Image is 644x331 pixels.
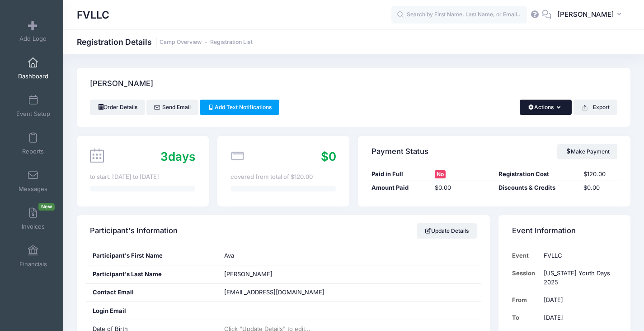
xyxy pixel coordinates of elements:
button: [PERSON_NAME] [551,5,630,25]
td: [DATE] [539,309,617,326]
button: Export [573,100,617,115]
a: Event Setup [12,90,55,122]
a: Update Details [417,223,477,239]
a: Add Text Notifications [200,100,279,115]
a: Reports [12,128,55,159]
div: Discounts & Credits [494,183,579,192]
h1: Registration Details [77,37,253,47]
a: Make Payment [557,144,617,159]
span: No [435,170,446,178]
td: [DATE] [539,291,617,309]
div: Registration Cost [494,170,579,179]
span: Ava [224,252,234,259]
div: Login Email [86,302,218,320]
div: Participant's Last Name [86,265,218,283]
h4: [PERSON_NAME] [90,71,153,97]
div: $120.00 [579,170,622,179]
button: Actions [520,100,572,115]
span: [PERSON_NAME] [557,10,614,19]
td: To [512,309,540,326]
a: Send Email [146,100,198,115]
span: 3 [160,149,168,163]
span: Reports [22,148,44,155]
td: FVLLC [539,247,617,264]
div: $0.00 [579,183,622,192]
td: Session [512,264,540,291]
span: New [38,203,55,211]
a: Dashboard [12,53,55,84]
div: $0.00 [431,183,494,192]
div: days [160,148,195,165]
a: Add Logo [12,15,55,47]
input: Search by First Name, Last Name, or Email... [391,6,527,24]
div: Amount Paid [367,183,431,192]
span: $0 [321,149,336,163]
td: [US_STATE] Youth Days 2025 [539,264,617,291]
h4: Event Information [512,218,576,244]
span: Add Logo [19,35,47,43]
span: [PERSON_NAME] [224,270,273,278]
span: [EMAIL_ADDRESS][DOMAIN_NAME] [224,288,324,296]
a: Camp Overview [160,39,202,46]
h1: FVLLC [77,5,109,25]
div: Participant's First Name [86,247,218,265]
a: Messages [12,165,55,197]
td: Event [512,247,540,264]
h4: Payment Status [371,139,428,164]
div: Contact Email [86,283,218,302]
span: Messages [19,185,47,193]
h4: Participant's Information [90,218,178,244]
a: Order Details [90,100,145,115]
div: Paid in Full [367,170,431,179]
a: Registration List [210,39,253,46]
div: covered from total of $120.00 [230,173,336,182]
a: Financials [12,240,55,272]
td: From [512,291,540,309]
div: to start. [DATE] to [DATE] [90,173,195,182]
span: Event Setup [16,110,50,118]
a: InvoicesNew [12,203,55,235]
span: Dashboard [18,72,48,80]
span: Financials [19,260,47,268]
span: Invoices [22,223,45,230]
